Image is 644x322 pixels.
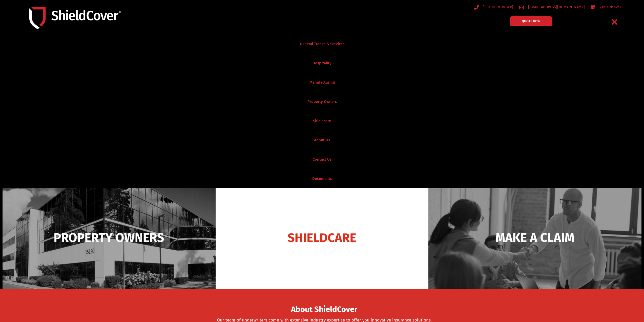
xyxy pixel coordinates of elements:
span: QUOTE NOW [522,20,540,23]
a: [EMAIL_ADDRESS][DOMAIN_NAME] [519,4,585,10]
a: [PHONE_NUMBER] [474,4,513,10]
div: Menu Toggle [609,16,620,28]
span: About ShieldCover [291,306,357,313]
a: QUOTE NOW [510,16,552,26]
a: /shieldcover [591,4,621,10]
img: Shield-Cover-Underwriting-Australia-logo-full [29,7,121,29]
a: About ShieldCover [291,308,357,313]
span: [EMAIL_ADDRESS][DOMAIN_NAME] [527,4,585,10]
span: /shieldcover [598,4,621,10]
span: [PHONE_NUMBER] [482,4,513,10]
